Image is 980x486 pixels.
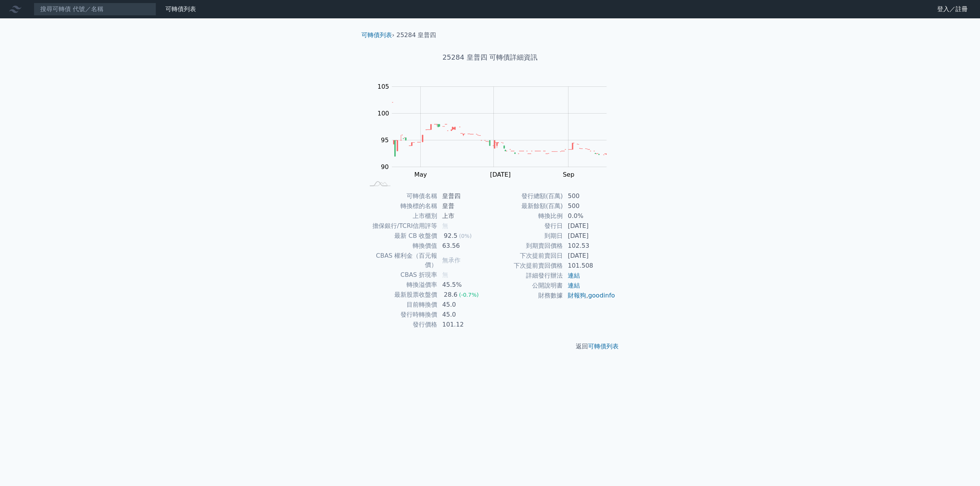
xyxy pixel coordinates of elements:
[563,241,616,251] td: 102.53
[459,292,479,298] span: (-0.7%)
[364,191,438,201] td: 可轉債名稱
[364,310,438,320] td: 發行時轉換價
[563,191,616,201] td: 500
[355,52,625,63] h1: 25284 皇普四 可轉債詳細資訊
[563,291,616,301] td: ,
[364,280,438,290] td: 轉換溢價率
[931,3,974,15] a: 登入／註冊
[942,449,980,486] iframe: Chat Widget
[34,3,156,16] input: 搜尋可轉債 代號／名稱
[490,231,563,241] td: 到期日
[397,31,436,40] li: 25284 皇普四
[563,261,616,271] td: 101.508
[364,320,438,330] td: 發行價格
[414,171,427,178] tspan: May
[364,290,438,300] td: 最新股票收盤價
[364,300,438,310] td: 目前轉換價
[459,233,472,239] span: (0%)
[588,292,615,299] a: goodinfo
[438,300,490,310] td: 45.0
[490,171,511,178] tspan: [DATE]
[490,291,563,301] td: 財務數據
[563,211,616,221] td: 0.0%
[442,231,459,241] div: 92.5
[490,271,563,281] td: 詳細發行辦法
[438,211,490,221] td: 上市
[442,271,448,278] span: 無
[563,201,616,211] td: 500
[355,342,625,351] p: 返回
[442,222,448,229] span: 無
[361,31,392,39] a: 可轉債列表
[364,221,438,231] td: 擔保銀行/TCRI信用評等
[364,231,438,241] td: 最新 CB 收盤價
[563,251,616,261] td: [DATE]
[942,449,980,486] div: 聊天小工具
[490,241,563,251] td: 到期賣回價格
[490,221,563,231] td: 發行日
[568,292,586,299] a: 財報狗
[490,281,563,291] td: 公開說明書
[442,290,459,299] div: 28.6
[438,201,490,211] td: 皇普
[563,231,616,241] td: [DATE]
[490,261,563,271] td: 下次提前賣回價格
[563,171,574,178] tspan: Sep
[490,191,563,201] td: 發行總額(百萬)
[381,163,389,171] tspan: 90
[442,257,461,264] span: 無承作
[438,241,490,251] td: 63.56
[438,280,490,290] td: 45.5%
[364,270,438,280] td: CBAS 折現率
[563,221,616,231] td: [DATE]
[438,191,490,201] td: 皇普四
[364,241,438,251] td: 轉換價值
[588,343,619,350] a: 可轉債列表
[438,310,490,320] td: 45.0
[377,110,389,117] tspan: 100
[381,137,389,144] tspan: 95
[490,201,563,211] td: 最新餘額(百萬)
[165,5,196,13] a: 可轉債列表
[568,272,580,279] a: 連結
[438,320,490,330] td: 101.12
[373,83,618,178] g: Chart
[364,201,438,211] td: 轉換標的名稱
[490,251,563,261] td: 下次提前賣回日
[361,31,394,40] li: ›
[377,83,389,90] tspan: 105
[568,282,580,289] a: 連結
[364,251,438,270] td: CBAS 權利金（百元報價）
[490,211,563,221] td: 轉換比例
[364,211,438,221] td: 上市櫃別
